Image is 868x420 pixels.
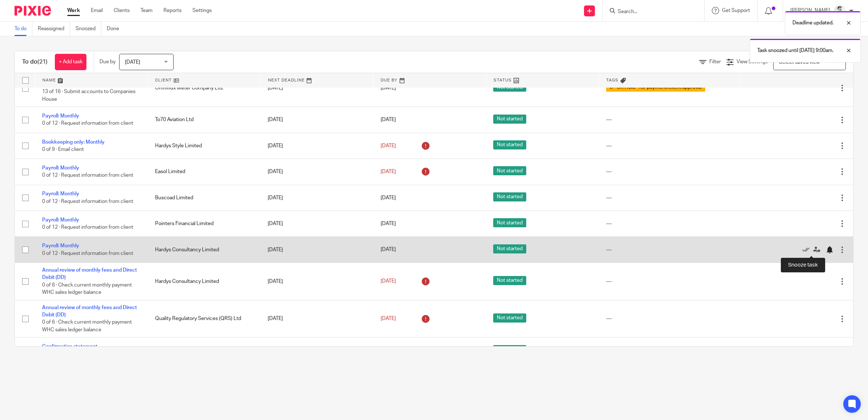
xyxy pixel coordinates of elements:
td: [DATE] [260,300,373,337]
td: [PERSON_NAME] Boatbuilding Ltd [148,337,261,363]
h1: To do [22,58,48,66]
td: [DATE] [260,237,373,263]
a: Reassigned [38,22,70,36]
a: Mark as done [802,246,813,253]
td: To70 Aviation Ltd [148,107,261,133]
div: --- [606,116,733,123]
span: Not started [493,115,526,124]
span: 0 of 9 · Email client [42,147,84,152]
a: To do [15,22,32,36]
span: (21) [37,59,48,65]
span: 13 of 16 · Submit accounts to Companies House [42,89,135,102]
span: Not started [493,244,526,253]
span: [DATE] [125,60,140,65]
p: Due by [100,58,115,65]
a: Work [67,7,80,14]
span: Not started [493,166,526,175]
div: --- [606,315,733,322]
span: Select saved view [779,60,820,65]
span: [DATE] [381,169,396,174]
a: Payroll: Monthly [42,113,79,119]
a: Confirmation statement [42,344,97,349]
span: [DATE] [381,316,396,321]
span: [DATE] [381,117,396,123]
a: Clients [114,7,130,14]
span: 0 of 6 · Check current monthly payment WHC sales ledger balance [42,283,132,295]
span: [DATE] [381,143,396,148]
span: 0 of 12 · Request information from client [42,225,133,230]
img: Pixie [15,6,51,16]
span: Not started [493,140,526,149]
span: 0 of 12 · Request information from client [42,121,133,126]
a: Annual review of monthly fees and Direct Debit (DD) [42,268,137,280]
a: Payroll: Monthly [42,191,79,196]
span: Not started [493,276,526,285]
a: Team [141,7,153,14]
td: Quality Regulatory Services (QRS) Ltd [148,300,261,337]
td: Buscoad Limited [148,185,261,211]
span: Tags [606,78,618,82]
td: Pointers Financial Limited [148,211,261,237]
td: [DATE] [260,159,373,185]
td: [DATE] [260,107,373,133]
span: 0 of 12 · Request information from client [42,173,133,178]
span: [DATE] [381,85,396,91]
a: Payroll: Monthly [42,217,79,223]
a: Annual review of monthly fees and Direct Debit (DD) [42,305,137,317]
img: Dave_2025.jpg [834,5,845,17]
a: Done [107,22,125,36]
span: Not started [493,313,526,323]
td: Hardys Consultancy Limited [148,237,261,263]
td: [DATE] [260,211,373,237]
a: Reports [163,7,182,14]
a: + Add task [55,54,86,70]
span: [DATE] [381,279,396,284]
span: [DATE] [381,195,396,200]
a: Payroll: Monthly [42,165,79,171]
span: 0 of 12 · Request information from client [42,199,133,204]
td: [DATE] [260,337,373,363]
a: Bookkeeping only: Monthly [42,140,105,145]
span: 0 of 12 · Request information from client [42,251,133,256]
div: --- [606,194,733,201]
a: Settings [192,7,212,14]
div: --- [606,168,733,175]
a: Snoozed [76,22,101,36]
td: [DATE] [260,69,373,107]
a: Email [91,7,103,14]
td: [DATE] [260,133,373,159]
a: Payroll: Monthly [42,243,79,248]
div: --- [606,246,733,253]
div: --- [606,220,733,227]
div: --- [606,142,733,149]
span: 0 of 6 · Check current monthly payment WHC sales ledger balance [42,320,132,333]
div: --- [606,278,733,285]
p: Task snoozed until [DATE] 9:00am. [757,47,833,54]
td: Easol Limited [148,159,261,185]
td: Omniflux Meter Company Ltd. [148,69,261,107]
td: [DATE] [260,185,373,211]
td: [DATE] [260,263,373,300]
span: Not started [493,345,526,354]
td: Hardys Consultancy Limited [148,263,261,300]
span: Not started [493,192,526,201]
span: [DATE] [381,247,396,252]
span: Not started [493,218,526,227]
td: Hardys Style Limited [148,133,261,159]
p: Deadline updated. [792,19,833,27]
span: [DATE] [381,221,396,226]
